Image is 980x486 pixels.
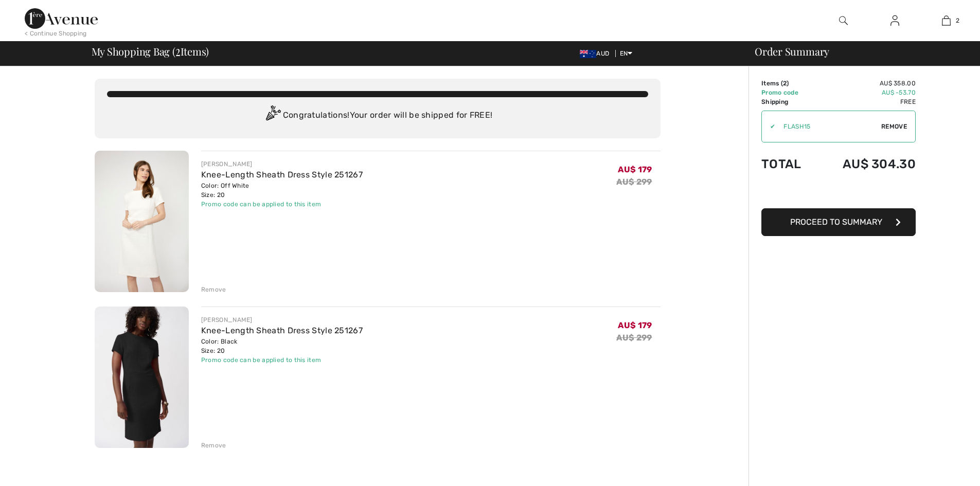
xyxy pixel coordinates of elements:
div: Congratulations! Your order will be shipped for FREE! [107,105,648,126]
a: Knee-Length Sheath Dress Style 251267 [201,170,363,179]
span: Remove [881,122,907,131]
td: Shipping [761,97,816,106]
td: AU$ -53.70 [816,88,916,97]
img: Knee-Length Sheath Dress Style 251267 [95,307,189,448]
td: AU$ 358.00 [816,79,916,88]
span: 2 [783,80,787,87]
span: AU$ 179 [618,320,652,330]
div: Color: Black Size: 20 [201,337,363,355]
img: Congratulation2.svg [262,105,283,126]
s: AU$ 299 [616,333,652,343]
div: < Continue Shopping [25,29,87,38]
div: ✔ [762,122,775,131]
span: 2 [175,44,181,57]
input: Promo code [775,111,881,142]
s: AU$ 299 [616,177,652,187]
td: Promo code [761,88,816,97]
td: Total [761,147,816,182]
a: Sign In [882,14,907,27]
span: AU$ 179 [618,165,652,174]
img: Australian Dollar [580,50,596,58]
img: 1ère Avenue [25,8,98,29]
span: EN [620,50,633,57]
img: My Info [890,14,899,27]
div: Remove [201,285,226,294]
div: Promo code can be applied to this item [201,200,363,209]
div: Order Summary [742,46,974,57]
span: 2 [956,16,959,25]
div: Remove [201,441,226,450]
div: [PERSON_NAME] [201,315,363,325]
a: Knee-Length Sheath Dress Style 251267 [201,326,363,335]
div: [PERSON_NAME] [201,159,363,169]
td: Free [816,97,916,106]
button: Proceed to Summary [761,208,916,236]
img: Knee-Length Sheath Dress Style 251267 [95,151,189,292]
div: Promo code can be applied to this item [201,355,363,365]
span: My Shopping Bag ( Items) [92,46,209,57]
td: Items ( ) [761,79,816,88]
img: My Bag [942,14,951,27]
img: search the website [839,14,848,27]
div: Color: Off White Size: 20 [201,181,363,200]
span: Proceed to Summary [790,217,882,227]
a: 2 [921,14,971,27]
td: AU$ 304.30 [816,147,916,182]
span: AUD [580,50,613,57]
iframe: PayPal [761,182,916,205]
